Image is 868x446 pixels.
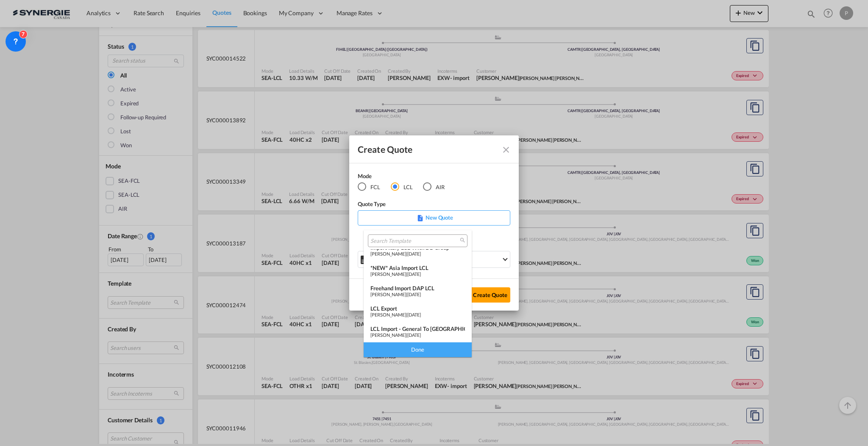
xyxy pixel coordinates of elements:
[370,292,465,297] div: |
[370,312,406,317] span: [PERSON_NAME]
[370,285,465,292] div: Freehand Import DAP LCL
[370,292,406,297] span: [PERSON_NAME]
[407,271,421,277] span: [DATE]
[370,325,465,332] div: LCL Import - General to [GEOGRAPHIC_DATA]
[370,332,406,338] span: [PERSON_NAME]
[364,342,472,357] div: Done
[459,237,466,243] md-icon: icon-magnify
[407,292,421,297] span: [DATE]
[370,312,465,317] div: |
[370,305,465,312] div: LCL Export
[407,332,421,338] span: [DATE]
[407,312,421,317] span: [DATE]
[370,264,465,271] div: *NEW* Asia Import LCL
[370,271,406,277] span: [PERSON_NAME]
[370,237,458,245] input: Search Template
[407,251,421,256] span: [DATE]
[370,251,465,256] div: |
[370,251,406,256] span: [PERSON_NAME]
[370,271,465,277] div: |
[370,332,465,338] div: |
